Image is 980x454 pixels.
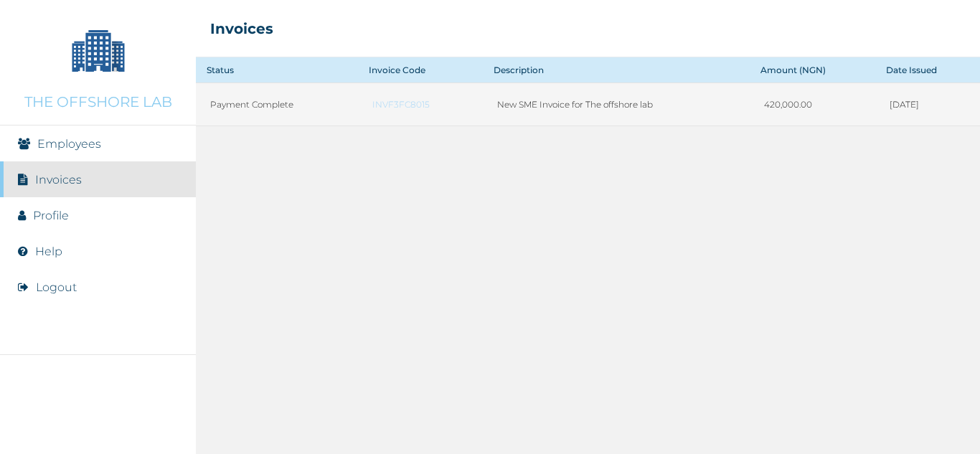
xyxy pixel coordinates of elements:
th: Date Issued [875,57,980,83]
button: Logout [36,280,77,294]
a: INVF3FC8015 [372,99,468,110]
td: Payment Complete [196,83,358,126]
h2: Invoices [210,20,273,37]
td: New SME Invoice for The offshore lab [483,83,750,126]
td: 420,000.00 [750,83,875,126]
a: Employees [37,137,101,151]
th: Status [196,57,358,83]
a: Help [35,245,62,258]
td: [DATE] [875,83,980,126]
p: THE OFFSHORE LAB [24,93,172,110]
img: Company [62,14,134,86]
th: Amount (NGN) [750,57,875,83]
img: RelianceHMO's Logo [14,418,182,440]
a: Profile [33,209,69,222]
th: Description [483,57,750,83]
th: Invoice Code [358,57,483,83]
a: Invoices [35,173,82,186]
